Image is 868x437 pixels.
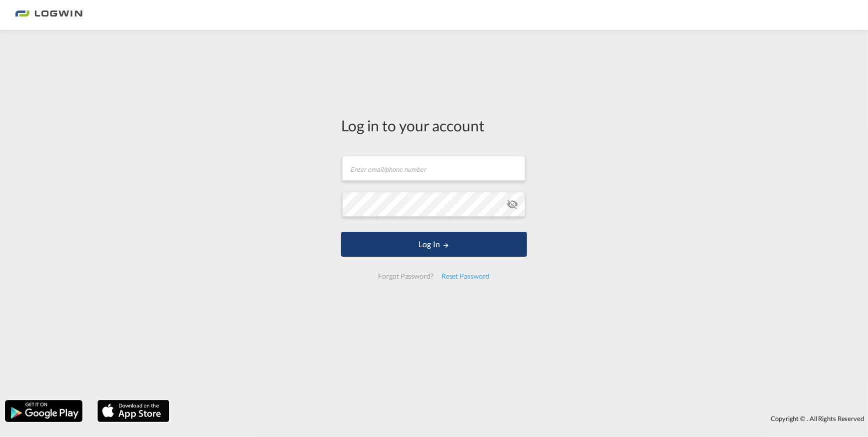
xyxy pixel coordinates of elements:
div: Copyright © . All Rights Reserved [174,410,868,427]
div: Log in to your account [341,115,527,136]
div: Reset Password [437,267,494,285]
input: Enter email/phone number [342,156,525,181]
md-icon: icon-eye-off [506,198,518,210]
img: 2761ae10d95411efa20a1f5e0282d2d7.png [15,4,82,26]
img: apple.png [96,399,170,423]
button: LOGIN [341,232,527,257]
div: Forgot Password? [374,267,437,285]
img: google.png [4,399,83,423]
